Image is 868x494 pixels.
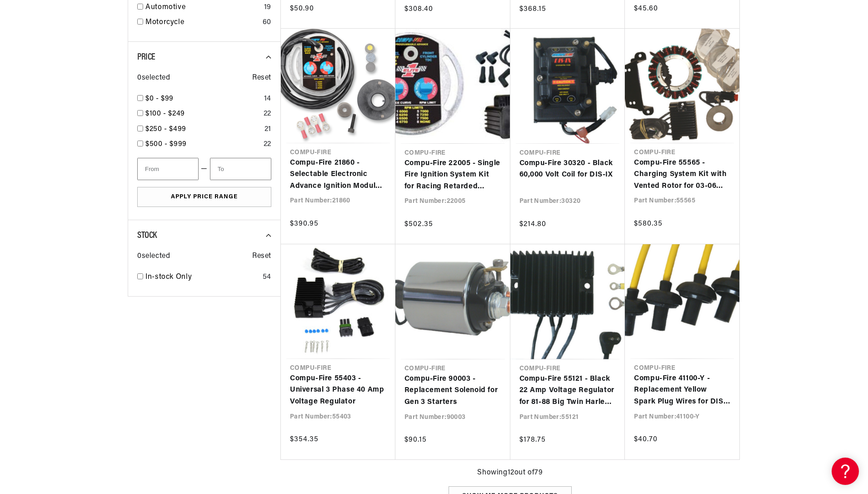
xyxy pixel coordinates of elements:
span: $0 - $99 [145,95,174,102]
span: 0 selected [137,72,170,84]
a: Compu-Fire 55403 - Universal 3 Phase 40 Amp Voltage Regulator [290,373,386,408]
a: Compu-Fire 55121 - Black 22 Amp Voltage Regulator for 81-88 Big Twin Harley® Models (OEM 74516-86) [519,373,616,408]
span: $250 - $499 [145,126,186,133]
span: Reset [252,251,271,262]
div: 19 [264,2,271,14]
div: 14 [264,93,271,105]
span: Reset [252,72,271,84]
a: Motorcycle [145,17,259,29]
span: — [201,163,208,175]
a: In-stock Only [145,272,259,283]
a: Compu-Fire 22005 - Single Fire Ignition System Kit for Racing Retarded Timing on 70-99 Big Twin (... [404,158,501,193]
a: Compu-Fire 21860 - Selectable Electronic Advance Ignition Module for 70-99 Big Twin (Excluding Fu... [290,157,386,192]
div: 22 [264,108,271,120]
span: $100 - $249 [145,110,185,117]
span: Showing 12 out of 79 [477,467,543,479]
div: 60 [263,17,271,29]
div: 54 [263,272,271,283]
span: 0 selected [137,251,170,262]
div: 21 [264,124,271,136]
input: To [210,158,271,180]
input: From [137,158,199,180]
a: Compu-Fire 41100-Y - Replacement Yellow Spark Plug Wires for DIS-IX Ignition Systems [634,373,730,408]
a: Compu-Fire 90003 - Replacement Solenoid for Gen 3 Starters [404,373,501,408]
span: Price [137,53,155,62]
button: Apply Price Range [137,187,271,207]
span: $500 - $999 [145,141,187,148]
a: Automotive [145,2,260,14]
div: 22 [264,139,271,151]
span: Stock [137,231,157,240]
a: Compu-Fire 30320 - Black 60,000 Volt Coil for DIS-IX [519,158,616,181]
a: Compu-Fire 55565 - Charging System Kit with Vented Rotor for 03-06 Twin Cam Harley® Models (Excep... [634,157,730,192]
